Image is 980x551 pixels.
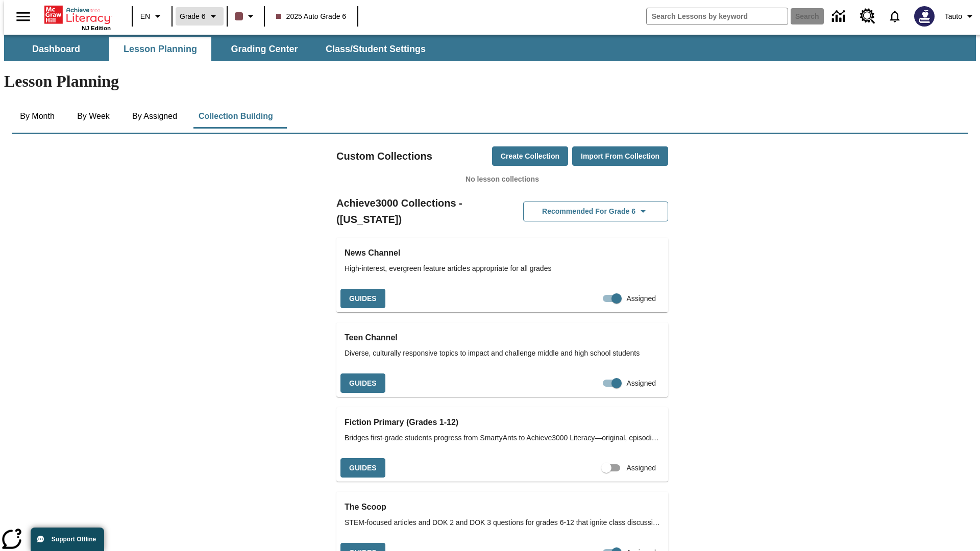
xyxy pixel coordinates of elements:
[908,3,941,30] button: Select a new avatar
[340,289,385,309] button: Guides
[317,37,434,61] button: Class/Student Settings
[231,7,261,26] button: Class color is dark brown. Change class color
[345,263,660,274] span: High-interest, evergreen feature articles appropriate for all grades
[326,43,426,55] span: Class/Student Settings
[4,35,976,61] div: SubNavbar
[276,11,347,22] span: 2025 Auto Grade 6
[4,72,976,91] h1: Lesson Planning
[8,2,38,32] button: Open side menu
[626,293,656,304] span: Assigned
[336,174,668,185] p: No lesson collections
[32,43,80,55] span: Dashboard
[44,5,111,25] a: Home
[945,11,962,22] span: Tauto
[523,202,668,221] button: Recommended for Grade 6
[626,463,656,473] span: Assigned
[180,11,206,22] span: Grade 6
[345,500,660,514] h3: The Scoop
[31,528,104,551] button: Support Offline
[124,43,197,55] span: Lesson Planning
[826,3,854,31] a: Data Center
[345,517,660,528] span: STEM-focused articles and DOK 2 and DOK 3 questions for grades 6-12 that ignite class discussions...
[190,104,281,129] button: Collection Building
[647,8,788,24] input: search field
[492,146,568,166] button: Create Collection
[854,3,881,30] a: Resource Center, Will open in new tab
[124,104,185,129] button: By Assigned
[345,331,660,345] h3: Teen Channel
[941,7,980,26] button: Profile/Settings
[881,3,908,30] a: Notifications
[336,195,502,228] h2: Achieve3000 Collections - ([US_STATE])
[345,246,660,260] h3: News Channel
[213,37,315,61] button: Grading Center
[231,43,298,55] span: Grading Center
[52,536,96,543] span: Support Offline
[12,104,63,129] button: By Month
[336,148,432,164] h2: Custom Collections
[340,373,385,393] button: Guides
[626,378,656,389] span: Assigned
[82,25,111,31] span: NJ Edition
[140,11,150,22] span: EN
[345,415,660,430] h3: Fiction Primary (Grades 1-12)
[572,146,668,166] button: Import from Collection
[345,348,660,359] span: Diverse, culturally responsive topics to impact and challenge middle and high school students
[136,7,168,26] button: Language: EN, Select a language
[44,4,111,31] div: Home
[109,37,211,61] button: Lesson Planning
[176,7,224,26] button: Grade: Grade 6, Select a grade
[68,104,119,129] button: By Week
[340,458,385,478] button: Guides
[345,433,660,443] span: Bridges first-grade students progress from SmartyAnts to Achieve3000 Literacy—original, episodic ...
[4,37,435,61] div: SubNavbar
[5,37,107,61] button: Dashboard
[914,6,935,27] img: Avatar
